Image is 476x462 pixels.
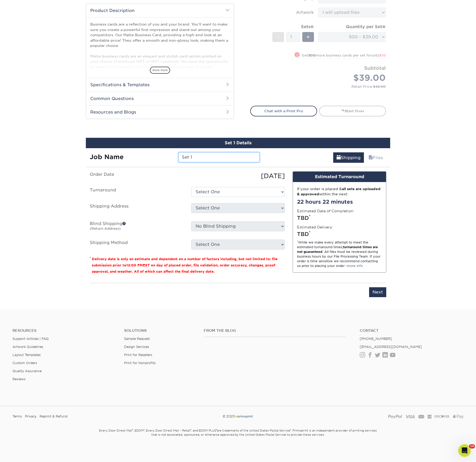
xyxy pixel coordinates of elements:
a: Terms [12,413,22,420]
label: Estimated Delivery: [297,224,333,230]
small: Every Door Direct Mail , EDDM , Every Door Direct Mail – Retail , and EDDM PLUS are trademarks of... [86,427,390,449]
div: Set 1 Details [86,138,390,148]
a: Support Articles | FAQ [12,337,49,341]
a: Chat with a Print Pro [250,106,317,116]
img: Primoprint [235,414,253,418]
h2: Specifications & Templates [86,78,234,91]
small: Delivery date is only an estimate and dependent on a number of factors including, but not limited... [92,257,278,273]
a: Privacy [25,413,36,420]
input: Enter a job name [178,152,259,162]
a: Custom Orders [12,361,37,365]
a: Layout Templates [12,353,41,357]
a: Design Services [124,345,149,349]
div: TBD [297,214,382,222]
a: more info [347,264,363,268]
a: Files [365,152,386,163]
strong: turnaround times are not guaranteed [297,245,378,254]
a: Start Over [319,106,386,116]
div: Estimated Turnaround [293,172,386,182]
span: 10 [469,444,475,448]
label: Blind Shipping [86,221,187,233]
a: Artwork Guidelines [12,345,43,349]
label: Shipping Address [86,203,187,215]
h2: Common Questions [86,92,234,105]
div: If your order is placed & within the next: [297,186,382,197]
a: [EMAIL_ADDRESS][DOMAIN_NAME] [360,345,422,349]
sup: ® [144,429,144,431]
a: Reprint & Refund [40,413,67,420]
sup: ® [190,429,191,431]
div: 22 hours 22 minutes [297,198,382,206]
sup: ® [132,429,133,431]
div: While we make every attempt to meet the estimated turnaround times; . All files must be reviewed ... [297,240,382,268]
strong: Job Name [90,153,124,161]
a: Sample Request [124,337,150,341]
span: shipping [337,155,341,160]
label: Estimated Date of Completion: [297,208,354,214]
div: © 2025 [162,413,314,420]
h2: Product Description [86,4,234,17]
sup: ® [216,429,217,431]
a: Quality Assurance [12,369,42,373]
a: Print for Resellers [124,353,152,357]
h4: Solutions [124,328,196,333]
a: [PHONE_NUMBER] [360,337,392,341]
label: Turnaround [86,187,187,197]
a: Reviews [12,377,25,381]
h4: From the Blog [204,328,346,333]
iframe: Intercom live chat [458,444,471,457]
label: Shipping Method [86,240,187,249]
small: (Return Address) [90,227,121,230]
span: show more [150,67,170,74]
a: Print for Nonprofits [124,361,156,365]
h2: Resources and Blogs [86,105,234,119]
div: TBD [297,230,382,238]
a: Shipping [333,152,364,163]
sup: ® [290,429,291,431]
label: Order Date [86,171,187,181]
input: Next [369,287,386,297]
span: files [369,155,373,160]
p: Business cards are a reflection of you and your brand. You'll want to make sure you create a powe... [90,22,230,96]
iframe: Google Customer Reviews [1,446,44,460]
span: 12:00 PM [126,263,143,267]
a: Contact [360,328,464,333]
div: [DATE] [187,171,289,181]
h4: Resources [12,328,116,333]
